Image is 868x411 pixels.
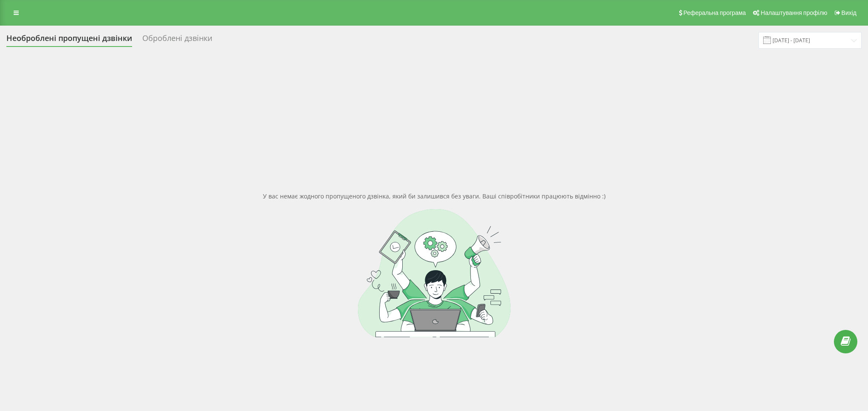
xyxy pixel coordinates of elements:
[142,34,212,47] div: Оброблені дзвінки
[683,9,746,16] span: Реферальна програма
[761,9,827,16] span: Налаштування профілю
[6,34,132,47] div: Необроблені пропущені дзвінки
[842,9,856,16] span: Вихід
